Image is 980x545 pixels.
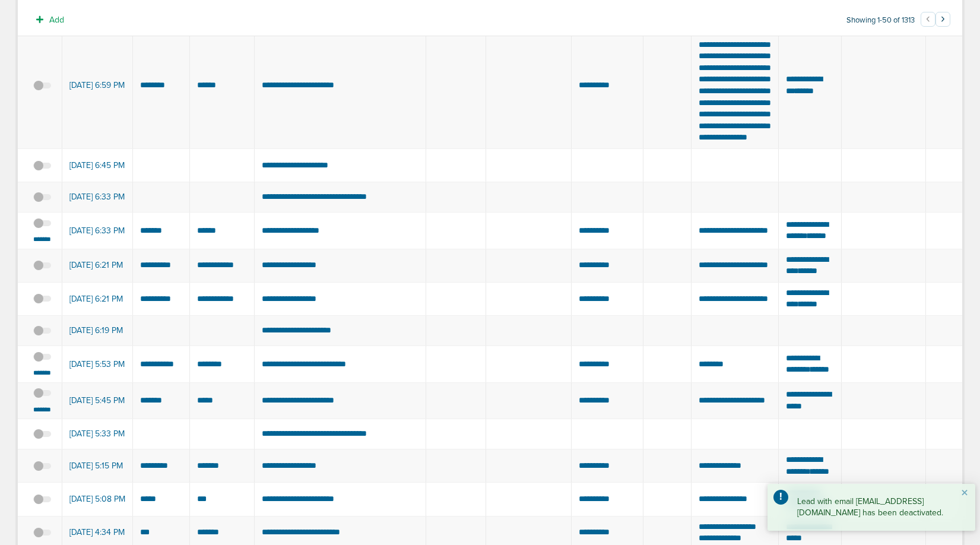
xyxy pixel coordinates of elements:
td: [DATE] 5:08 PM [62,483,133,516]
td: [DATE] 5:45 PM [62,382,133,419]
div: Lead with email [EMAIL_ADDRESS][DOMAIN_NAME] has been deactivated. [767,484,975,531]
td: [DATE] 5:33 PM [62,419,133,449]
td: [DATE] 6:19 PM [62,316,133,346]
td: [DATE] 5:15 PM [62,449,133,483]
button: Go to next page [935,12,950,27]
td: [DATE] 6:21 PM [62,282,133,315]
ul: Pagination [921,14,950,28]
button: Add [30,11,71,28]
td: [DATE] 6:59 PM [62,22,133,148]
td: [DATE] 6:33 PM [62,213,133,249]
td: [DATE] 6:33 PM [62,182,133,213]
td: [DATE] 6:45 PM [62,148,133,182]
button: Close [961,486,968,500]
td: [DATE] 5:53 PM [62,346,133,383]
span: Showing 1-50 of 1313 [846,15,915,26]
td: [DATE] 6:21 PM [62,249,133,282]
span: Add [49,15,64,25]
